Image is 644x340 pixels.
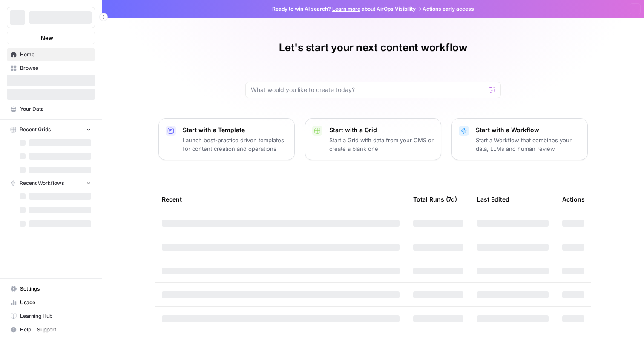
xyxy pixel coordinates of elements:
[7,123,95,136] button: Recent Grids
[20,126,51,133] span: Recent Grids
[279,41,467,55] h1: Let's start your next content workflow
[423,5,474,13] span: Actions early access
[251,86,485,94] input: What would you like to create today?
[20,51,91,58] span: Home
[20,64,91,72] span: Browse
[183,136,287,153] p: Launch best-practice driven templates for content creation and operations
[476,126,581,134] p: Start with a Workflow
[20,105,91,113] span: Your Data
[7,61,95,75] a: Browse
[329,126,434,134] p: Start with a Grid
[332,6,360,12] a: Learn more
[158,118,295,160] button: Start with a TemplateLaunch best-practice driven templates for content creation and operations
[7,282,95,296] a: Settings
[329,136,434,153] p: Start a Grid with data from your CMS or create a blank one
[7,309,95,323] a: Learning Hub
[20,326,91,334] span: Help + Support
[41,34,53,42] span: New
[272,5,416,13] span: Ready to win AI search? about AirOps Visibility
[162,187,400,211] div: Recent
[20,312,91,320] span: Learning Hub
[562,187,585,211] div: Actions
[476,136,581,153] p: Start a Workflow that combines your data, LLMs and human review
[20,299,91,306] span: Usage
[451,118,588,160] button: Start with a WorkflowStart a Workflow that combines your data, LLMs and human review
[477,187,509,211] div: Last Edited
[7,48,95,61] a: Home
[7,323,95,337] button: Help + Support
[7,177,95,190] button: Recent Workflows
[7,296,95,309] a: Usage
[183,126,287,134] p: Start with a Template
[20,285,91,293] span: Settings
[7,102,95,116] a: Your Data
[413,187,457,211] div: Total Runs (7d)
[305,118,441,160] button: Start with a GridStart a Grid with data from your CMS or create a blank one
[20,179,64,187] span: Recent Workflows
[7,32,95,44] button: New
